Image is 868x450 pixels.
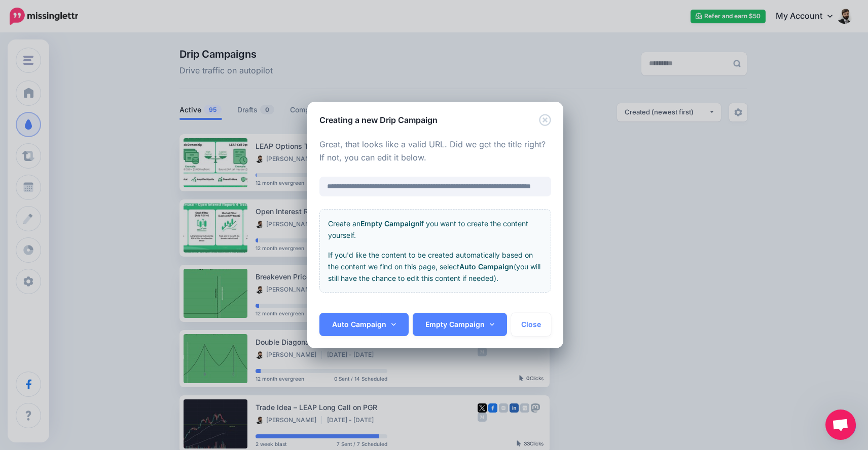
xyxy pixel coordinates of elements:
[328,218,542,241] p: Create an if you want to create the content yourself.
[319,313,409,336] a: Auto Campaign
[319,114,438,126] h5: Creating a new Drip Campaign
[511,313,551,336] button: Close
[539,114,551,127] button: Close
[328,249,542,284] p: If you'd like the content to be created automatically based on the content we find on this page, ...
[413,313,507,336] a: Empty Campaign
[319,138,551,165] p: Great, that looks like a valid URL. Did we get the title right? If not, you can edit it below.
[459,262,514,271] b: Auto Campaign
[360,219,420,228] b: Empty Campaign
